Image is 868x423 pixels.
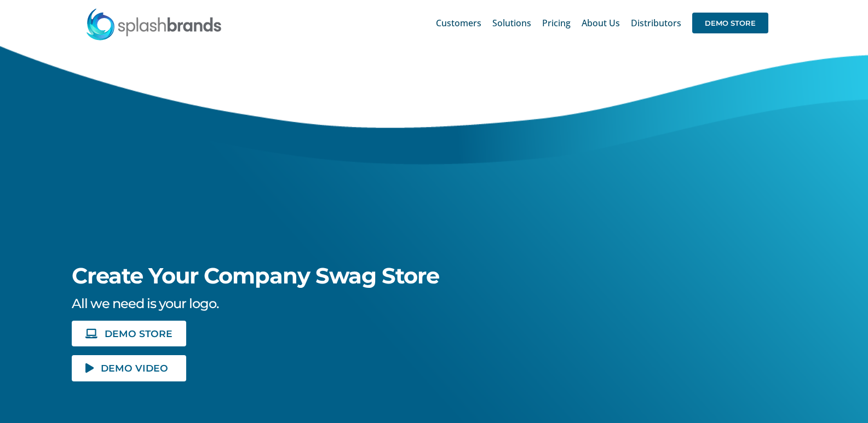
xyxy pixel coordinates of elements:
span: About Us [582,19,620,27]
a: Pricing [542,5,571,40]
nav: Main Menu [436,5,768,40]
a: Customers [436,5,481,40]
a: DEMO STORE [692,5,768,40]
span: Customers [436,19,481,27]
span: Distributors [631,19,681,27]
a: DEMO STORE [72,321,186,346]
span: Pricing [542,19,571,27]
span: DEMO STORE [692,13,768,33]
a: Distributors [631,5,681,40]
span: Solutions [492,19,531,27]
img: SplashBrands.com Logo [85,8,222,40]
span: Create Your Company Swag Store [72,262,439,289]
span: DEMO STORE [105,329,173,338]
span: DEMO VIDEO [101,363,168,373]
span: All we need is your logo. [72,295,219,311]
